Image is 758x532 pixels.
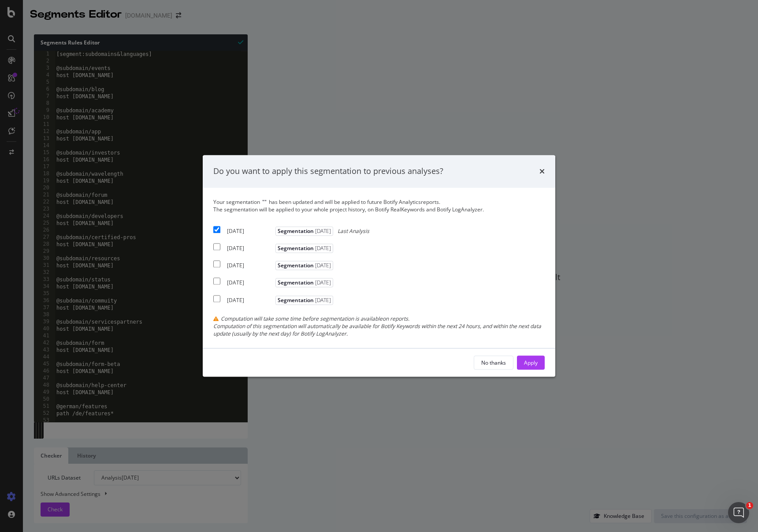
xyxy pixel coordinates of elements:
[481,359,506,366] div: No thanks
[314,262,331,270] span: [DATE]
[728,502,749,523] iframe: Intercom live chat
[338,227,369,235] span: Last Analysis
[275,244,333,253] span: Segmentation
[474,356,513,370] button: No thanks
[314,245,331,252] span: [DATE]
[213,322,545,337] div: Computation of this segmentation will automatically be available for Botify Keywords within the n...
[314,296,331,304] span: [DATE]
[227,279,273,287] div: [DATE]
[314,279,331,287] span: [DATE]
[213,166,443,177] div: Do you want to apply this segmentation to previous analyses?
[275,278,333,288] span: Segmentation
[275,226,333,236] span: Segmentation
[227,227,273,235] div: [DATE]
[275,296,333,305] span: Segmentation
[227,262,273,270] div: [DATE]
[262,198,267,206] span: " "
[203,155,555,377] div: modal
[275,261,333,270] span: Segmentation
[227,245,273,252] div: [DATE]
[517,356,545,370] button: Apply
[314,227,331,235] span: [DATE]
[213,206,545,213] div: The segmentation will be applied to your whole project history, on Botify RealKeywords and Botify...
[524,359,538,366] div: Apply
[221,315,409,322] span: Computation will take some time before segmentation is available on reports.
[213,198,545,213] div: Your segmentation has been updated and will be applied to future Botify Analytics reports.
[539,166,545,177] div: times
[227,296,273,304] div: [DATE]
[746,502,753,509] span: 1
